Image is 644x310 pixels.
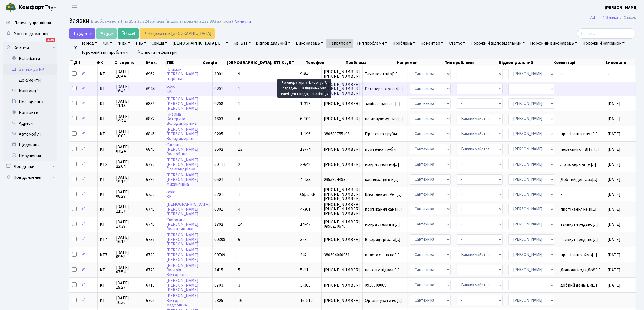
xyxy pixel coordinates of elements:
[618,15,636,21] li: Список
[238,252,240,258] span: -
[100,177,111,182] span: КТ
[300,71,308,77] span: 9-84
[324,162,360,167] span: [PHONE_NUMBER]
[3,28,57,39] a: Мої повідомлення3139
[324,70,360,78] span: [PHONE_NUMBER] [PHONE_NUMBER]
[300,177,311,183] span: 4-133
[100,237,111,242] span: КТ4
[3,53,57,64] a: Всі клієнти
[324,253,360,257] span: 380504040051
[100,72,111,76] span: КТ
[116,175,141,184] span: [DATE] 19:19
[238,161,240,167] span: 2
[167,126,199,141] a: [PERSON_NAME][PERSON_NAME]Володимирівна
[528,39,579,48] a: Порожній виконавець
[582,12,644,23] nav: breadcrumb
[607,101,620,107] span: [DATE]
[605,5,638,11] b: [PERSON_NAME]
[560,252,597,258] span: протікання, ймо[...]
[167,202,210,217] a: [DEMOGRAPHIC_DATA][PERSON_NAME][PERSON_NAME]
[100,192,111,197] span: КТ
[146,252,155,258] span: 6723
[146,298,155,304] span: 6705
[560,237,598,242] span: заявку передано[...]
[145,59,167,66] th: № вх.
[365,252,400,258] span: волога стіна на[...]
[100,147,111,151] span: КТ
[146,101,155,107] span: 6886
[118,28,139,39] a: Excel
[560,267,601,273] span: Дощова вода Доб[...]
[68,3,81,12] button: Переключити навігацію
[167,59,202,66] th: ПІБ
[215,252,226,258] span: 00709
[146,267,155,273] span: 6720
[560,117,603,121] span: -
[215,267,223,273] span: 1415
[116,250,141,259] span: [DATE] 09:58
[324,298,360,303] span: [PHONE_NUMBER]
[3,129,57,140] a: Автомобілі
[3,75,57,86] a: Документи
[146,221,155,227] span: 6740
[365,147,405,151] span: протечка труби
[326,39,353,48] a: Напрямок
[238,221,242,227] span: 14
[69,16,90,25] span: Заявки
[100,222,111,227] span: КТ
[324,117,360,121] span: [PHONE_NUMBER]
[560,206,596,212] span: протікання не в[...]
[96,59,114,66] th: ЖК
[202,59,226,66] th: Секція
[324,102,360,106] span: [PHONE_NUMBER]
[167,111,197,126] a: КизимаКатеринаВолодимирівна
[3,172,57,183] a: Повідомлення
[238,116,240,122] span: 6
[100,102,111,106] span: КТ
[100,283,111,287] span: КТ
[238,298,242,304] span: 16
[215,177,223,183] span: 0504
[146,146,155,152] span: 6840
[365,101,401,107] span: заміна крана кт[...]
[215,71,223,77] span: 1001
[78,48,133,57] a: Порожній тип проблеми
[72,31,92,36] span: Додати
[91,19,234,24] div: Відображено з 1 по 25 з 35,324 записів (відфільтровано з 133,383 записів).
[324,268,360,272] span: [PHONE_NUMBER]
[300,267,308,273] span: 5-11
[146,71,155,77] span: 6962
[5,2,16,13] img: logo.png
[305,59,345,66] th: Телефон
[167,247,199,262] a: [PERSON_NAME][PERSON_NAME][PERSON_NAME]
[300,116,311,122] span: 6-109
[116,265,141,274] span: [DATE] 07:54
[365,298,402,304] span: Організувати ко[...]
[167,262,199,278] a: [PERSON_NAME]ВалеріяВікторівна
[235,19,251,24] a: Скинути
[365,116,403,122] span: на минулому тиж[...]
[560,221,598,227] span: заявку передано[...]
[134,39,148,48] a: ПІБ
[14,31,48,37] span: Мої повідомлення
[116,85,141,93] span: [DATE] 16:43
[300,298,313,304] span: 16-210
[324,237,360,242] span: [PHONE_NUMBER]
[607,267,620,273] span: [DATE]
[365,237,401,242] span: В коридорі зага[...]
[116,281,141,289] span: [DATE] 19:27
[324,220,360,228] span: [PHONE_NUMBER] 0950280670
[116,220,141,228] span: [DATE] 17:39
[167,84,175,94] a: офісКК
[607,191,620,197] span: [DATE]
[3,140,57,150] a: Щоденник
[215,191,223,197] span: 0201
[365,177,399,183] span: каналізація в к[...]
[300,206,311,212] span: 4-301
[167,157,199,172] a: [PERSON_NAME][PERSON_NAME]Олександрівна
[607,131,620,137] span: [DATE]
[100,253,111,257] span: КТ7
[167,96,199,111] a: [PERSON_NAME][PERSON_NAME][PERSON_NAME]
[238,131,240,137] span: 1
[146,177,155,183] span: 6785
